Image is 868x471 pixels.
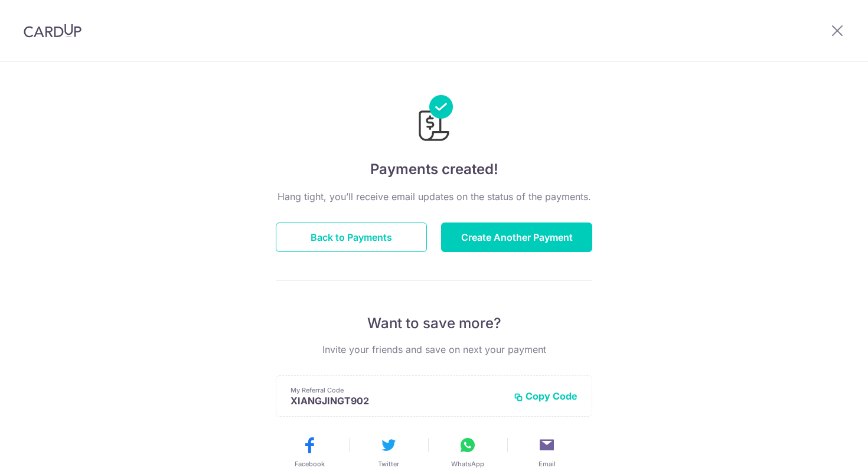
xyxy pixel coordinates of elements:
button: Back to Payments [276,223,427,252]
iframe: Opens a widget where you can find more information [792,436,856,465]
button: Create Another Payment [441,223,592,252]
span: Twitter [378,459,399,469]
span: Facebook [295,459,325,469]
p: Hang tight, you’ll receive email updates on the status of the payments. [276,189,592,204]
p: Invite your friends and save on next your payment [276,342,592,356]
button: WhatsApp [433,436,502,469]
p: XIANGJINGT902 [291,395,504,407]
button: Twitter [354,436,423,469]
p: My Referral Code [291,385,504,395]
span: WhatsApp [451,459,484,469]
button: Copy Code [514,390,577,402]
button: Facebook [275,436,344,469]
button: Email [512,436,582,469]
p: Want to save more? [276,314,592,333]
img: Payments [415,95,453,145]
img: CardUp [24,24,81,38]
span: Email [539,459,556,469]
h4: Payments created! [276,159,592,180]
